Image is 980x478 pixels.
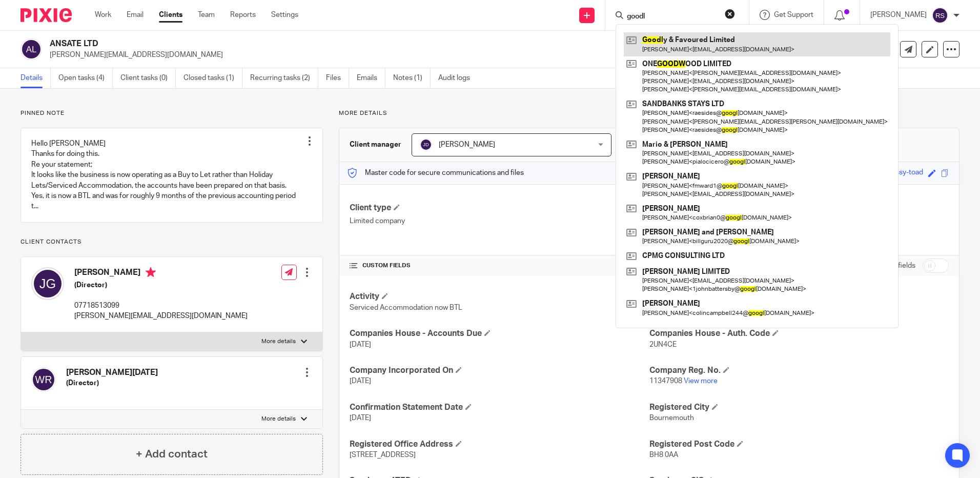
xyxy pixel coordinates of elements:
[31,367,56,392] img: svg%3E
[127,10,144,20] a: Email
[350,365,649,376] h4: Company Incorporated On
[649,414,694,422] span: Bournemouth
[350,451,416,459] span: [STREET_ADDRESS]
[271,10,298,20] a: Settings
[725,9,735,19] button: Clear
[21,68,51,88] a: Details
[649,365,949,376] h4: Company Reg. No.
[58,68,113,88] a: Open tasks (4)
[198,10,215,20] a: Team
[932,7,948,24] img: svg%3E
[250,68,318,88] a: Recurring tasks (2)
[261,415,296,423] p: More details
[350,414,371,422] span: [DATE]
[230,10,256,20] a: Reports
[66,378,158,388] h5: (Director)
[95,10,111,20] a: Work
[66,367,158,378] h4: [PERSON_NAME][DATE]
[649,451,678,459] span: BH8 0AA
[50,38,666,49] h2: ANSATE LTD
[74,280,248,290] h5: (Director)
[870,10,927,20] p: [PERSON_NAME]
[339,109,959,117] p: More details
[438,68,478,88] a: Audit logs
[350,439,649,450] h4: Registered Office Address
[50,50,820,60] p: [PERSON_NAME][EMAIL_ADDRESS][DOMAIN_NAME]
[350,203,649,213] h4: Client type
[350,328,649,339] h4: Companies House - Accounts Due
[146,267,156,277] i: Primary
[649,341,677,348] span: 2UN4CE
[350,377,371,385] span: [DATE]
[439,141,495,148] span: [PERSON_NAME]
[649,439,949,450] h4: Registered Post Code
[74,301,248,311] p: 07718513099
[350,304,462,311] span: Serviced Accommodation now BTL
[350,341,371,348] span: [DATE]
[21,238,323,246] p: Client contacts
[74,267,248,280] h4: [PERSON_NAME]
[31,267,64,300] img: svg%3E
[183,68,242,88] a: Closed tasks (1)
[74,311,248,321] p: [PERSON_NAME][EMAIL_ADDRESS][DOMAIN_NAME]
[357,68,385,88] a: Emails
[420,138,432,151] img: svg%3E
[649,402,949,413] h4: Registered City
[21,38,42,60] img: svg%3E
[21,8,72,22] img: Pixie
[649,328,949,339] h4: Companies House - Auth. Code
[350,140,401,150] h3: Client manager
[774,11,813,18] span: Get Support
[350,216,649,226] p: Limited company
[350,262,649,270] h4: CUSTOM FIELDS
[159,10,182,20] a: Clients
[261,337,296,346] p: More details
[347,168,524,178] p: Master code for secure communications and files
[350,402,649,413] h4: Confirmation Statement Date
[326,68,349,88] a: Files
[684,377,718,385] a: View more
[136,446,208,462] h4: + Add contact
[350,291,649,302] h4: Activity
[21,109,323,117] p: Pinned note
[626,12,718,22] input: Search
[649,377,682,385] span: 11347908
[120,68,176,88] a: Client tasks (0)
[393,68,431,88] a: Notes (1)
